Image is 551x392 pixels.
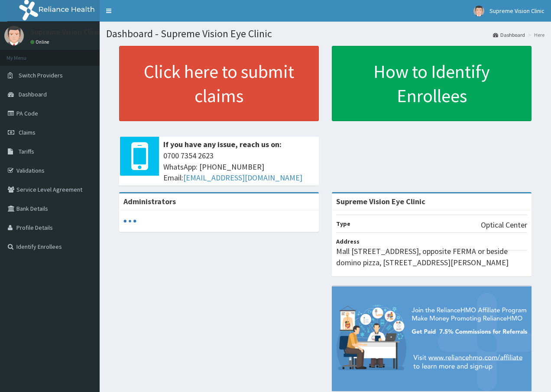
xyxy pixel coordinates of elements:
[19,90,47,98] span: Dashboard
[473,6,484,16] img: User Image
[336,220,350,228] b: Type
[19,129,36,136] span: Claims
[332,286,532,391] img: provider-team-banner.png
[336,238,360,245] b: Address
[526,31,545,39] li: Here
[30,39,51,45] a: Online
[4,26,24,45] img: User Image
[106,28,545,39] h1: Dashboard - Supreme Vision Eye Clinic
[493,31,525,39] a: Dashboard
[119,46,319,121] a: Click here to submit claims
[336,196,425,206] strong: Supreme Vision Eye Clinic
[123,196,176,206] b: Administrators
[19,71,63,79] span: Switch Providers
[332,46,532,121] a: How to Identify Enrollees
[183,173,302,183] a: [EMAIL_ADDRESS][DOMAIN_NAME]
[481,219,527,231] p: Optical Center
[336,246,527,268] p: Mall [STREET_ADDRESS], opposite FERMA or beside domino pizza, [STREET_ADDRESS][PERSON_NAME]
[163,139,282,149] b: If you have any issue, reach us on:
[163,150,314,183] span: 0700 7354 2623 WhatsApp: [PHONE_NUMBER] Email:
[30,28,102,36] p: Supreme Vision Clinic
[489,7,545,15] span: Supreme Vision Clinic
[19,148,34,155] span: Tariffs
[123,215,136,228] svg: audio-loading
